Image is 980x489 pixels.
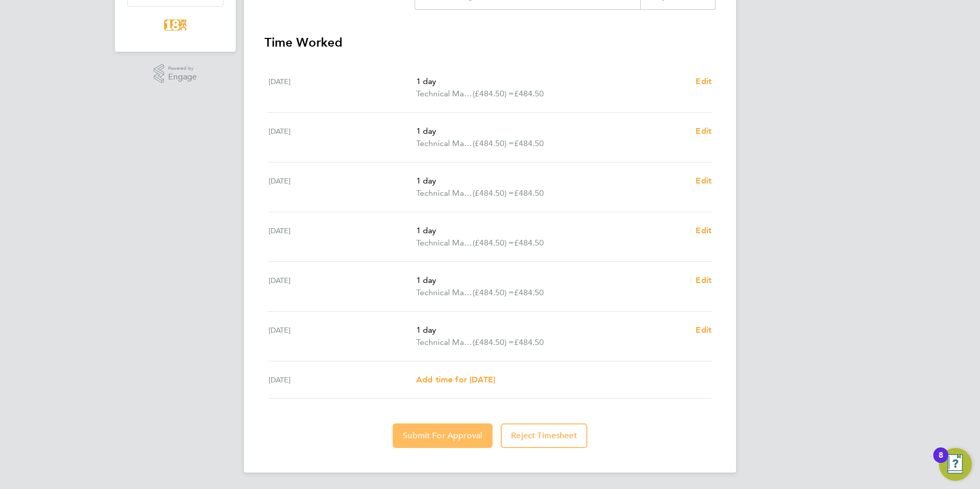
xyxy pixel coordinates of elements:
span: Edit [696,126,711,136]
span: Technical Manager [416,237,473,249]
span: Engage [168,73,197,81]
a: Edit [696,75,711,88]
a: Powered byEngage [154,64,197,84]
p: 1 day [416,274,687,287]
span: £484.50 [514,288,544,297]
span: Add time for [DATE] [416,375,495,384]
span: Submit For Approval [403,431,482,441]
span: Edit [696,325,711,335]
span: £484.50 [514,337,544,347]
a: Go to home page [127,17,223,33]
span: (£484.50) = [473,89,514,98]
div: [DATE] [269,225,416,249]
a: Edit [696,324,711,336]
span: (£484.50) = [473,288,514,297]
span: Powered by [168,64,197,73]
h3: Time Worked [264,34,716,51]
button: Submit For Approval [393,423,493,448]
p: 1 day [416,324,687,336]
span: Technical Manager [416,287,473,299]
p: 1 day [416,225,687,237]
span: Technical Manager [416,187,473,199]
p: 1 day [416,75,687,88]
span: (£484.50) = [473,337,514,347]
a: Edit [696,125,711,137]
span: Reject Timesheet [511,431,577,441]
div: [DATE] [269,175,416,199]
span: Technical Manager [416,137,473,150]
img: 18rec-logo-retina.png [161,17,189,33]
a: Edit [696,225,711,237]
span: Technical Manager [416,336,473,349]
span: £484.50 [514,188,544,198]
span: (£484.50) = [473,138,514,148]
span: (£484.50) = [473,238,514,248]
button: Open Resource Center, 8 new notifications [939,448,972,481]
div: [DATE] [269,324,416,349]
a: Edit [696,274,711,287]
span: £484.50 [514,138,544,148]
span: £484.50 [514,89,544,98]
span: Edit [696,275,711,285]
span: Technical Manager [416,88,473,100]
div: 8 [938,455,943,468]
span: Edit [696,176,711,186]
span: Edit [696,76,711,86]
p: 1 day [416,175,687,187]
div: [DATE] [269,374,416,386]
span: £484.50 [514,238,544,248]
span: (£484.50) = [473,188,514,198]
div: [DATE] [269,75,416,100]
span: Edit [696,226,711,235]
a: Edit [696,175,711,187]
div: [DATE] [269,274,416,299]
a: Add time for [DATE] [416,374,495,386]
div: [DATE] [269,125,416,150]
button: Reject Timesheet [501,423,587,448]
p: 1 day [416,125,687,137]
